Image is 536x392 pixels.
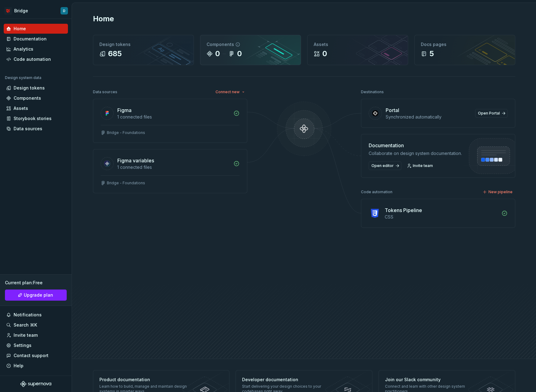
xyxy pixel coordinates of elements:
a: Home [4,24,68,34]
a: Documentation [4,34,68,44]
div: Assets [314,41,402,48]
div: Notifications [14,312,42,318]
a: Code automation [4,54,68,64]
div: Contact support [14,352,48,359]
a: Figma1 connected filesBridge - Foundations [93,99,247,143]
div: Bridge [14,8,28,14]
a: Assets [4,103,68,113]
a: Data sources [4,124,68,134]
button: Search ⌘K [4,320,68,330]
span: Open Portal [478,111,500,116]
span: Connect new [216,90,240,94]
div: Invite team [14,332,38,338]
a: Components00 [200,35,301,65]
button: Contact support [4,351,68,361]
div: Components [14,95,41,101]
button: Connect new [213,88,247,96]
div: CSS [385,214,498,220]
div: Developer documentation [242,377,332,383]
h2: Home [93,14,114,24]
div: Settings [14,342,31,348]
a: Settings [4,340,68,350]
a: Invite team [4,330,68,340]
div: 685 [108,49,122,59]
div: Components [207,41,295,48]
div: Tokens Pipeline [385,206,422,214]
div: Bridge - Foundations [107,130,145,135]
button: New pipeline [481,188,515,196]
span: New pipeline [488,190,513,194]
a: Design tokens685 [93,35,194,65]
div: Design system data [5,75,41,80]
div: Synchronized automatically [386,114,471,120]
div: Design tokens [14,85,45,91]
a: Invite team [405,161,436,170]
svg: Supernova Logo [20,381,51,387]
a: Storybook stories [4,114,68,123]
div: Documentation [369,142,462,149]
div: Design tokens [99,41,187,48]
div: Portal [386,106,399,114]
div: Figma [117,106,132,114]
button: Help [4,361,68,371]
a: Assets0 [307,35,408,65]
a: Components [4,93,68,103]
a: Open Portal [475,109,508,118]
div: Figma variables [117,157,154,164]
div: Help [14,363,23,369]
div: 0 [237,49,242,59]
a: Analytics [4,44,68,54]
div: Current plan : Free [5,280,67,286]
span: Open editor [371,163,394,168]
div: 1 connected files [117,164,230,170]
div: 0 [322,49,327,59]
div: Assets [14,105,28,111]
a: Upgrade plan [5,290,67,301]
button: BridgeD [1,4,70,17]
div: 0 [215,49,220,59]
div: Product documentation [99,377,189,383]
div: Search ⌘K [14,322,37,328]
div: Docs pages [421,41,509,48]
button: Notifications [4,310,68,320]
a: Docs pages5 [414,35,515,65]
div: Collaborate on design system documentation. [369,150,462,156]
div: Bridge - Foundations [107,181,145,186]
div: 5 [429,49,434,59]
a: Figma variables1 connected filesBridge - Foundations [93,149,247,193]
div: 1 connected files [117,114,230,120]
div: Data sources [93,88,117,96]
span: Invite team [413,163,433,168]
div: Code automation [14,56,51,62]
div: Analytics [14,46,33,52]
div: Documentation [14,36,47,42]
div: Join our Slack community [385,377,475,383]
img: 3f850d6b-8361-4b34-8a82-b945b4d8a89b.png [4,7,12,15]
span: Upgrade plan [24,292,53,298]
div: D [63,8,65,13]
div: Data sources [14,126,42,132]
a: Open editor [369,161,401,170]
div: Home [14,26,26,32]
a: Design tokens [4,83,68,93]
div: Destinations [361,88,384,96]
div: Storybook stories [14,115,52,122]
div: Code automation [361,188,392,196]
